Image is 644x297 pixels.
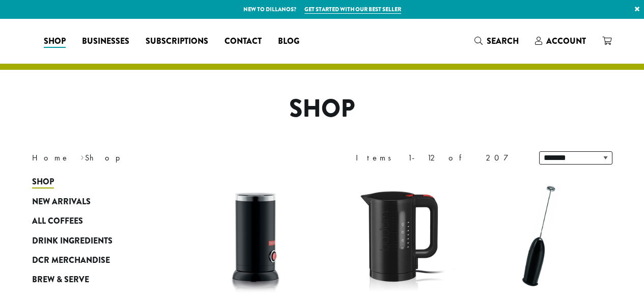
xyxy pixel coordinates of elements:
[340,177,457,294] img: DP3955.01.png
[197,177,314,294] img: DP3954.01-002.png
[32,211,154,231] a: All Coffees
[82,35,129,48] span: Businesses
[80,148,84,164] span: ›
[32,274,89,286] span: Brew & Serve
[225,35,262,48] span: Contact
[482,177,599,294] img: DP3927.01-002.png
[32,172,154,192] a: Shop
[487,35,519,47] span: Search
[24,94,620,124] h1: Shop
[278,35,299,48] span: Blog
[32,196,91,208] span: New Arrivals
[466,33,527,49] a: Search
[36,33,74,49] a: Shop
[32,254,110,267] span: DCR Merchandise
[32,176,54,188] span: Shop
[546,35,586,47] span: Account
[304,5,401,14] a: Get started with our best seller
[32,231,154,250] a: Drink Ingredients
[146,35,208,48] span: Subscriptions
[32,235,113,248] span: Drink Ingredients
[32,215,83,228] span: All Coffees
[32,152,70,163] a: Home
[32,251,154,270] a: DCR Merchandise
[356,152,524,164] div: Items 1-12 of 207
[44,35,66,48] span: Shop
[32,152,307,164] nav: Breadcrumb
[32,192,154,211] a: New Arrivals
[32,270,154,289] a: Brew & Serve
